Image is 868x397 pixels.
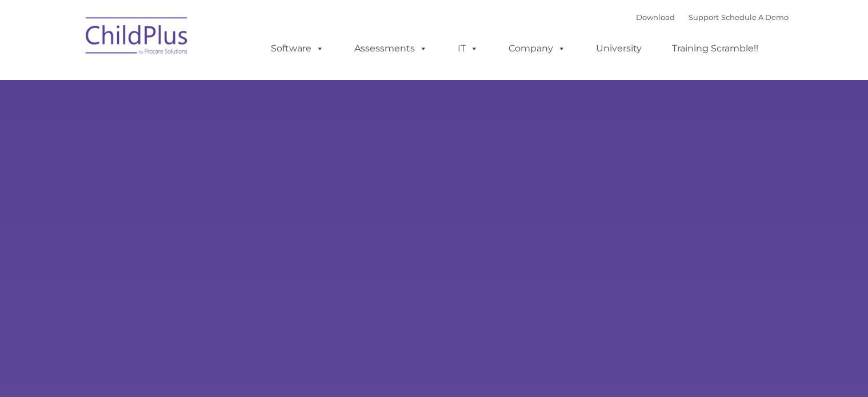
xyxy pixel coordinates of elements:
[446,37,490,60] a: IT
[343,37,439,60] a: Assessments
[585,37,653,60] a: University
[636,13,789,22] font: |
[80,9,194,66] img: ChildPlus by Procare Solutions
[497,37,577,60] a: Company
[636,13,675,22] a: Download
[259,37,335,60] a: Software
[661,37,770,60] a: Training Scramble!!
[721,13,789,22] a: Schedule A Demo
[689,13,719,22] a: Support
